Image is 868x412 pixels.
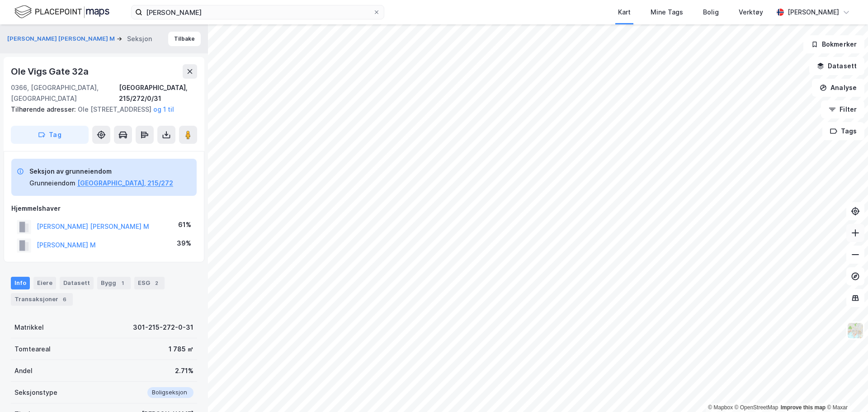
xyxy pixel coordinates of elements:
[33,277,56,289] div: Eiere
[703,7,719,18] div: Bolig
[60,277,94,289] div: Datasett
[821,100,864,118] button: Filter
[11,82,119,104] div: 0366, [GEOGRAPHIC_DATA], [GEOGRAPHIC_DATA]
[11,203,197,214] div: Hjemmelshaver
[11,64,90,79] div: Ole Vigs Gate 32a
[142,5,373,19] input: Søk på adresse, matrikkel, gårdeiere, leietakere eller personer
[178,219,191,230] div: 61%
[14,387,57,398] div: Seksjonstype
[14,365,33,376] div: Andel
[7,34,117,43] button: [PERSON_NAME] [PERSON_NAME] M
[618,7,631,18] div: Kart
[29,178,75,189] div: Grunneiendom
[11,277,30,289] div: Info
[11,126,89,144] button: Tag
[11,104,190,115] div: Ole [STREET_ADDRESS]
[133,322,193,333] div: 301-215-272-0-31
[152,279,161,288] div: 2
[134,277,165,289] div: ESG
[708,404,733,411] a: Mapbox
[118,279,127,288] div: 1
[822,122,864,140] button: Tags
[14,4,109,20] img: logo.f888ab2527a4732fd821a326f86c7f29.svg
[847,322,864,339] img: Z
[781,404,826,411] a: Improve this map
[651,7,683,18] div: Mine Tags
[97,277,131,289] div: Bygg
[119,82,197,104] div: [GEOGRAPHIC_DATA], 215/272/0/31
[127,33,152,44] div: Seksjon
[788,7,839,18] div: [PERSON_NAME]
[823,369,868,412] div: Kontrollprogram for chat
[177,238,191,249] div: 39%
[11,105,78,113] span: Tilhørende adresser:
[29,166,173,177] div: Seksjon av grunneiendom
[735,404,778,411] a: OpenStreetMap
[11,293,73,306] div: Transaksjoner
[812,79,864,97] button: Analyse
[809,57,864,75] button: Datasett
[77,178,173,189] button: [GEOGRAPHIC_DATA], 215/272
[60,295,69,304] div: 6
[823,369,868,412] iframe: Chat Widget
[14,322,44,333] div: Matrikkel
[803,35,864,53] button: Bokmerker
[175,365,193,376] div: 2.71%
[169,344,193,355] div: 1 785 ㎡
[14,344,51,355] div: Tomteareal
[168,32,201,46] button: Tilbake
[739,7,763,18] div: Verktøy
